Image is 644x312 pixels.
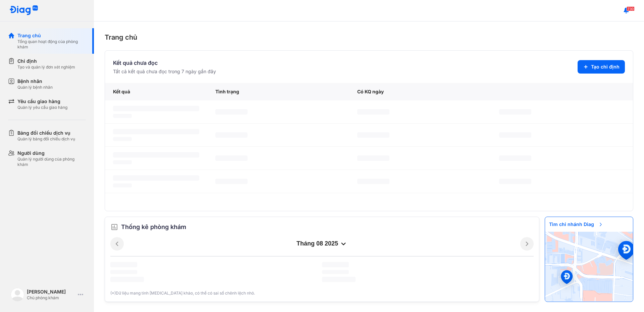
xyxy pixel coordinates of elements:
button: Tạo chỉ định [578,60,625,74]
span: ‌ [113,183,132,187]
div: Người dùng [17,150,86,157]
span: ‌ [322,270,349,274]
div: Tình trạng [207,83,349,100]
div: Chủ phòng khám [27,295,75,301]
span: ‌ [499,132,531,138]
span: ‌ [499,109,531,115]
span: 730 [627,6,635,11]
span: Tìm chi nhánh Diag [545,217,607,232]
div: Trang chủ [105,32,633,42]
span: ‌ [110,277,144,282]
img: logo [11,288,24,301]
img: order.5a6da16c.svg [110,223,118,231]
span: ‌ [357,132,389,138]
span: ‌ [110,262,137,267]
div: Bệnh nhân [17,78,53,85]
div: Kết quả chưa đọc [113,59,216,67]
div: (*)Dữ liệu mang tính [MEDICAL_DATA] khảo, có thể có sai số chênh lệch nhỏ. [110,290,534,296]
span: ‌ [499,179,531,184]
span: ‌ [322,262,349,267]
span: ‌ [113,160,132,164]
div: [PERSON_NAME] [27,288,75,295]
div: Tất cả kết quả chưa đọc trong 7 ngày gần đây [113,68,216,75]
span: ‌ [113,175,199,181]
span: ‌ [113,114,132,118]
div: Quản lý người dùng của phòng khám [17,157,86,167]
div: Chỉ định [17,58,75,64]
span: ‌ [357,155,389,161]
div: Kết quả [105,83,207,100]
span: ‌ [322,277,356,282]
img: logo [9,5,38,16]
div: Yêu cầu giao hàng [17,98,67,105]
span: ‌ [113,106,199,111]
div: Bảng đối chiếu dịch vụ [17,130,75,136]
div: tháng 08 2025 [124,240,520,248]
span: ‌ [113,137,132,141]
span: ‌ [357,109,389,115]
div: Quản lý bệnh nhân [17,85,53,90]
span: ‌ [113,152,199,158]
span: ‌ [215,132,248,138]
span: ‌ [215,155,248,161]
span: ‌ [215,109,248,115]
div: Có KQ ngày [349,83,491,100]
span: Tạo chỉ định [591,63,620,70]
span: ‌ [357,179,389,184]
span: ‌ [215,179,248,184]
span: ‌ [499,155,531,161]
span: Thống kê phòng khám [121,222,186,232]
div: Tổng quan hoạt động của phòng khám [17,39,86,50]
span: ‌ [110,270,137,274]
div: Quản lý yêu cầu giao hàng [17,105,67,110]
div: Tạo và quản lý đơn xét nghiệm [17,64,75,70]
div: Quản lý bảng đối chiếu dịch vụ [17,136,75,142]
div: Trang chủ [17,32,86,39]
span: ‌ [113,129,199,134]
